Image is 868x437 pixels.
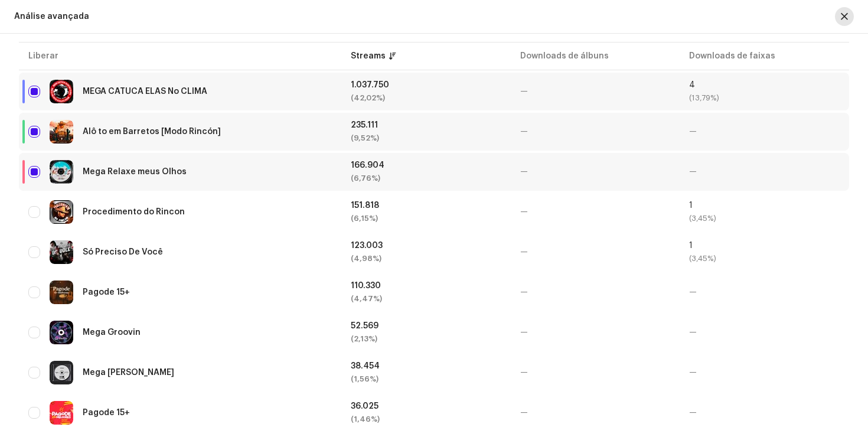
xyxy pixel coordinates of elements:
font: MEGA CATUCA ELAS No CLIMA [83,87,207,96]
font: 235.111 [351,121,378,129]
font: — [689,288,697,296]
font: (42,02%) [351,94,385,102]
font: 123.003 [351,242,383,250]
font: 4 [689,81,695,89]
font: — [689,128,697,136]
font: 36.025 [351,402,378,410]
font: 1 [689,242,693,250]
font: — [520,368,528,377]
font: — [520,328,528,337]
font: 52.569 [351,322,378,330]
font: 110.330 [351,282,381,290]
font: — [520,168,528,176]
font: 1 [689,201,693,210]
font: — [520,248,528,256]
font: (3,45%) [689,255,716,262]
font: (4,98%) [351,255,381,262]
font: (1,46%) [351,415,380,423]
font: — [689,368,697,377]
font: — [520,409,528,417]
font: — [520,208,528,216]
font: 151.818 [351,201,379,210]
font: 38.454 [351,362,380,370]
font: (1,56%) [351,375,378,383]
font: (2,13%) [351,335,377,343]
font: (3,45%) [689,214,716,222]
font: — [689,168,697,176]
font: — [520,288,528,296]
font: (4,47%) [351,295,382,302]
font: Alô to em Barretos [Modo Rincón] [83,128,221,136]
font: — [520,87,528,96]
font: 166.904 [351,161,384,169]
font: — [520,128,528,136]
font: — [689,328,697,337]
font: (9,52%) [351,134,379,142]
font: (6,76%) [351,174,380,182]
font: (13,79%) [689,94,719,102]
font: (6,15%) [351,214,378,222]
font: 1.037.750 [351,81,389,89]
font: — [689,409,697,417]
